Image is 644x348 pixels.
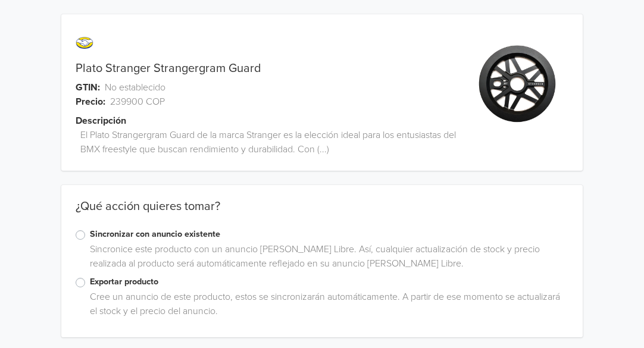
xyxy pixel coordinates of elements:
label: Exportar producto [90,275,569,289]
a: Plato Stranger Strangergram Guard [76,61,261,76]
label: Sincronizar con anuncio existente [90,228,569,241]
img: product_image [473,38,562,128]
div: ¿Qué acción quieres tomar? [61,199,583,228]
span: Precio: [76,95,105,109]
span: GTIN: [76,80,100,95]
span: 239900 COP [110,95,165,109]
div: Cree un anuncio de este producto, estos se sincronizarán automáticamente. A partir de ese momento... [85,290,569,323]
span: El Plato Strangergram Guard de la marca Stranger es la elección ideal para los entusiastas del BM... [80,128,467,156]
span: No establecido [105,80,165,95]
div: Sincronice este producto con un anuncio [PERSON_NAME] Libre. Así, cualquier actualización de stoc... [85,242,569,275]
span: Descripción [76,114,126,128]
